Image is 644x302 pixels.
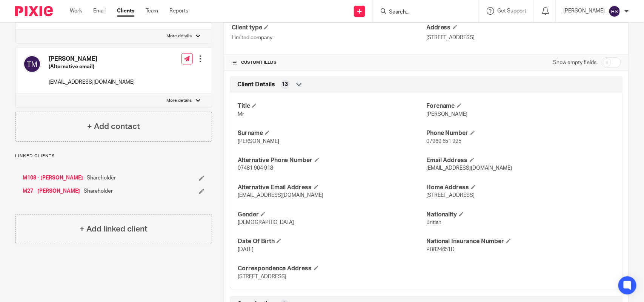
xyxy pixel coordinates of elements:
[167,98,192,104] p: More details
[426,211,615,219] h4: Nationality
[238,139,279,144] span: [PERSON_NAME]
[117,7,134,15] a: Clients
[49,63,135,71] h5: (Alternative email)
[49,55,135,63] h4: [PERSON_NAME]
[426,129,615,137] h4: Phone Number
[426,24,621,32] h4: Address
[146,7,158,15] a: Team
[238,156,426,164] h4: Alternative Phone Number
[23,174,83,182] a: M108 - [PERSON_NAME]
[23,187,80,195] a: M27 - [PERSON_NAME]
[238,193,324,198] span: [EMAIL_ADDRESS][DOMAIN_NAME]
[238,274,286,279] span: [STREET_ADDRESS]
[167,33,192,39] p: More details
[426,166,512,171] span: [EMAIL_ADDRESS][DOMAIN_NAME]
[238,129,426,137] h4: Surname
[282,81,288,88] span: 13
[238,102,426,110] h4: Title
[426,156,615,164] h4: Email Address
[169,7,188,15] a: Reports
[87,121,140,132] h4: + Add contact
[388,9,456,16] input: Search
[497,8,526,14] span: Get Support
[553,59,596,66] label: Show empty fields
[15,153,212,159] p: Linked clients
[238,211,426,219] h4: Gender
[87,174,116,182] span: Shareholder
[238,247,254,252] span: [DATE]
[426,220,441,225] span: British
[426,112,468,117] span: [PERSON_NAME]
[426,102,615,110] h4: Forename
[238,238,426,245] h4: Date Of Birth
[93,7,106,15] a: Email
[15,6,53,16] img: Pixie
[426,184,615,192] h4: Home Address
[609,5,621,17] img: svg%3E
[426,238,615,245] h4: National Insurance Number
[232,24,426,32] h4: Client type
[80,223,148,235] h4: + Add linked client
[426,247,455,252] span: PB824651D
[238,166,273,171] span: 07481 904 918
[237,81,275,89] span: Client Details
[232,60,426,66] h4: CUSTOM FIELDS
[84,187,113,195] span: Shareholder
[238,220,294,225] span: [DEMOGRAPHIC_DATA]
[49,78,135,86] p: [EMAIL_ADDRESS][DOMAIN_NAME]
[238,184,426,192] h4: Alternative Email Address
[238,112,244,117] span: Mr
[426,139,462,144] span: 07969 651 925
[563,7,605,15] p: [PERSON_NAME]
[238,265,426,273] h4: Correspondence Address
[426,34,621,41] p: [STREET_ADDRESS]
[23,55,41,73] img: svg%3E
[232,34,426,41] p: Limited company
[70,7,82,15] a: Work
[426,193,475,198] span: [STREET_ADDRESS]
